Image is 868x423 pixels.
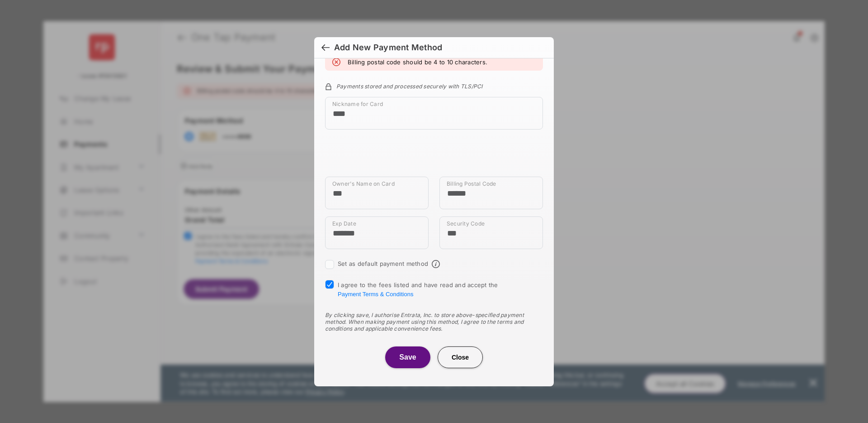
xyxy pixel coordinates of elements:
button: Close [438,346,483,368]
div: By clicking save, I authorise Entrata, Inc. to store above-specified payment method. When making ... [325,312,543,332]
button: Save [385,346,430,368]
div: Payments stored and processed securely with TLS/PCI [325,82,543,90]
button: I agree to the fees listed and have read and accept the [338,291,413,298]
em: Billing postal code should be 4 to 10 characters. [348,58,487,67]
div: Add New Payment Method [334,43,442,53]
iframe: Credit card field [325,137,543,177]
span: Default payment method info [432,260,440,268]
span: I agree to the fees listed and have read and accept the [338,281,498,298]
label: Set as default payment method [338,260,428,267]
